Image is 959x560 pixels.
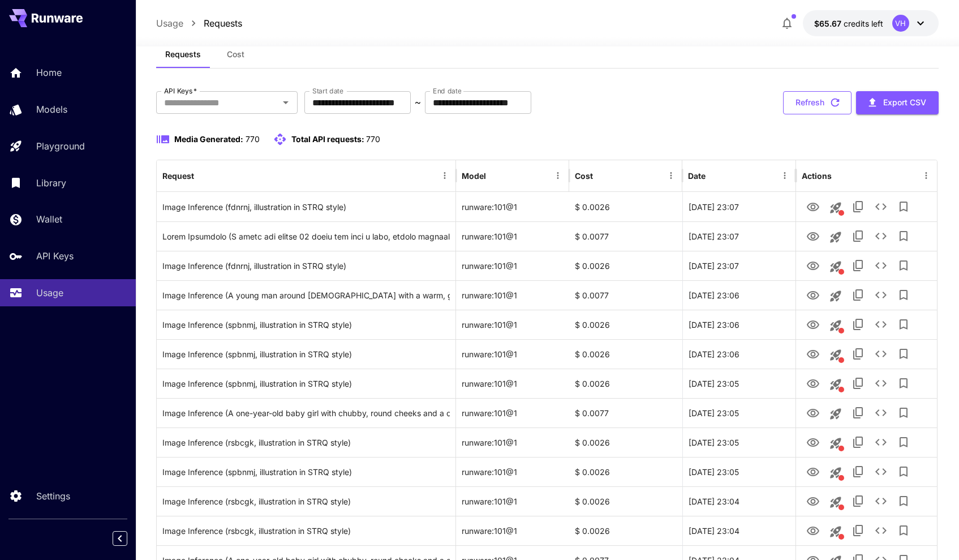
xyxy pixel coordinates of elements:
[892,343,915,365] button: Add to library
[682,369,795,398] div: 02 Oct, 2025 23:05
[456,251,569,280] div: runware:101@1
[870,254,892,277] button: See details
[487,168,503,183] button: Sort
[36,249,74,263] p: API Keys
[802,401,824,424] button: View
[870,431,892,454] button: See details
[870,372,892,395] button: See details
[162,516,450,545] div: Click to copy prompt
[162,428,450,457] div: Click to copy prompt
[802,313,824,336] button: View
[456,486,569,516] div: runware:101@1
[569,251,682,280] div: $ 0.0026
[569,398,682,428] div: $ 0.0077
[824,255,847,278] button: This request includes a reference image. Clicking this will load all other parameters, but for pr...
[550,168,566,183] button: Menu
[227,49,244,59] span: Cost
[456,369,569,398] div: runware:101@1
[870,343,892,365] button: See details
[892,195,915,218] button: Add to library
[892,254,915,277] button: Add to library
[682,516,795,545] div: 02 Oct, 2025 23:04
[121,528,136,549] div: Collapse sidebar
[847,401,870,424] button: Copy TaskUUID
[569,369,682,398] div: $ 0.0026
[36,212,62,226] p: Wallet
[802,371,824,395] button: View
[456,310,569,339] div: runware:101@1
[682,398,795,428] div: 02 Oct, 2025 23:05
[162,193,450,221] div: Click to copy prompt
[892,490,915,512] button: Add to library
[802,460,824,483] button: View
[847,313,870,336] button: Copy TaskUUID
[870,401,892,424] button: See details
[682,251,795,280] div: 02 Oct, 2025 23:07
[36,102,67,116] p: Models
[802,171,832,181] div: Actions
[456,457,569,486] div: runware:101@1
[824,196,847,219] button: This request includes a reference image. Clicking this will load all other parameters, but for pr...
[569,457,682,486] div: $ 0.0026
[165,49,201,59] span: Requests
[847,195,870,218] button: Copy TaskUUID
[569,428,682,457] div: $ 0.0026
[824,491,847,514] button: This request includes a reference image. Clicking this will load all other parameters, but for pr...
[892,225,915,247] button: Add to library
[162,281,450,310] div: Click to copy prompt
[847,372,870,395] button: Copy TaskUUID
[824,285,847,307] button: Launch in playground
[802,195,824,218] button: View
[824,226,847,249] button: Launch in playground
[36,286,63,300] p: Usage
[682,339,795,369] div: 02 Oct, 2025 23:06
[688,171,706,181] div: Date
[802,342,824,365] button: View
[456,398,569,428] div: runware:101@1
[569,192,682,221] div: $ 0.0026
[162,458,450,486] div: Click to copy prompt
[569,221,682,251] div: $ 0.0077
[456,339,569,369] div: runware:101@1
[682,221,795,251] div: 02 Oct, 2025 23:07
[847,519,870,542] button: Copy TaskUUID
[847,490,870,512] button: Copy TaskUUID
[113,531,127,546] button: Collapse sidebar
[456,516,569,545] div: runware:101@1
[824,403,847,425] button: Launch in playground
[204,16,242,30] a: Requests
[814,19,844,28] span: $65.67
[162,399,450,428] div: Click to copy prompt
[569,486,682,516] div: $ 0.0026
[366,134,380,144] span: 770
[870,460,892,483] button: See details
[682,428,795,457] div: 02 Oct, 2025 23:05
[783,91,852,114] button: Refresh
[569,310,682,339] div: $ 0.0026
[569,339,682,369] div: $ 0.0026
[156,16,183,30] a: Usage
[824,520,847,543] button: This request includes a reference image. Clicking this will load all other parameters, but for pr...
[844,19,883,28] span: credits left
[594,168,610,183] button: Sort
[162,487,450,516] div: Click to copy prompt
[847,460,870,483] button: Copy TaskUUID
[36,176,66,190] p: Library
[802,519,824,542] button: View
[174,134,243,144] span: Media Generated:
[870,195,892,218] button: See details
[437,168,453,183] button: Menu
[164,86,197,96] label: API Keys
[456,192,569,221] div: runware:101@1
[456,221,569,251] div: runware:101@1
[777,168,793,183] button: Menu
[162,171,194,181] div: Request
[156,16,242,30] nav: breadcrumb
[802,489,824,512] button: View
[803,10,939,36] button: $65.6709VH
[824,461,847,484] button: This request includes a reference image. Clicking this will load all other parameters, but for pr...
[892,401,915,424] button: Add to library
[682,280,795,310] div: 02 Oct, 2025 23:06
[892,519,915,542] button: Add to library
[892,431,915,454] button: Add to library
